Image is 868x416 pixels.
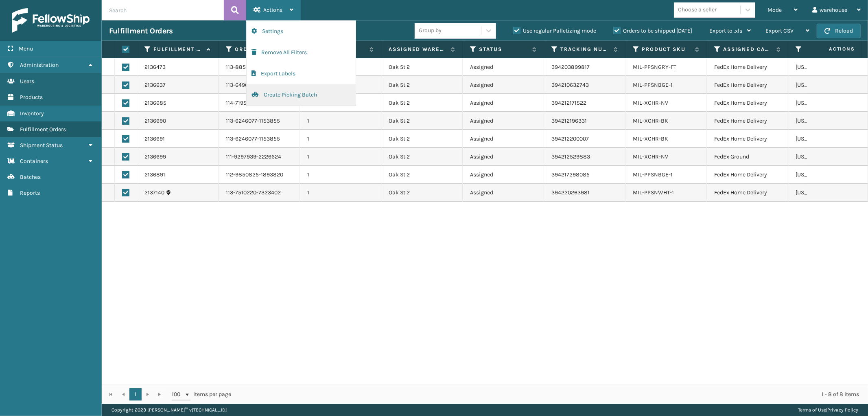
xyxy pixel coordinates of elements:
td: FedEx Home Delivery [707,94,788,112]
a: MIL-XCHR-BK [633,135,668,142]
td: 1 [300,184,381,202]
a: 2136637 [144,81,166,89]
td: 1 [300,130,381,148]
a: MIL-PPSNGRY-FT [633,64,676,70]
td: FedEx Home Delivery [707,184,788,202]
span: Users [20,78,34,85]
p: Copyright 2023 [PERSON_NAME]™ v [TECHNICAL_ID] [112,404,227,416]
span: 100 [172,390,184,398]
h3: Fulfillment Orders [109,26,173,36]
td: 112-9850825-1893820 [219,166,300,184]
td: 113-7510220-7323402 [219,184,300,202]
span: Inventory [20,110,44,117]
a: 2136891 [144,171,165,179]
a: 2136473 [144,63,166,71]
a: Terms of Use [798,407,826,413]
a: 394212196331 [551,117,587,124]
td: Assigned [463,94,544,112]
label: Product SKU [642,46,691,53]
td: FedEx Home Delivery [707,130,788,148]
a: 394220263981 [551,189,590,196]
div: | [798,404,858,416]
a: 394203899817 [551,64,590,70]
div: Group by [419,26,442,35]
td: FedEx Home Delivery [707,112,788,130]
label: Assigned Carrier Service [723,46,772,53]
td: 114-7195105-9395469 [219,94,300,112]
span: Export CSV [765,27,794,34]
td: FedEx Home Delivery [707,166,788,184]
span: Shipment Status [20,142,63,149]
td: Oak St 2 [381,166,463,184]
span: Fulfillment Orders [20,126,66,133]
span: Export to .xls [709,27,742,34]
button: Create Picking Batch [247,84,356,106]
td: FedEx Ground [707,148,788,166]
td: Assigned [463,166,544,184]
td: Assigned [463,130,544,148]
td: FedEx Home Delivery [707,58,788,76]
label: Use regular Palletizing mode [513,27,596,34]
label: Fulfillment Order Id [153,46,203,53]
a: 2136685 [144,99,166,107]
td: Assigned [463,112,544,130]
td: Assigned [463,58,544,76]
div: Choose a seller [678,6,717,14]
td: 113-8850025-3200208 [219,58,300,76]
td: Oak St 2 [381,130,463,148]
td: Oak St 2 [381,76,463,94]
td: Oak St 2 [381,112,463,130]
span: Actions [803,42,860,56]
span: Actions [263,7,282,13]
td: 113-6246077-1153855 [219,130,300,148]
button: Export Labels [247,63,356,84]
span: Containers [20,158,48,165]
td: Assigned [463,76,544,94]
a: 394210632743 [551,81,589,88]
td: Assigned [463,148,544,166]
td: Oak St 2 [381,148,463,166]
a: 2136690 [144,117,166,125]
span: items per page [172,388,231,401]
a: MIL-PPSNWHT-1 [633,189,674,196]
td: 1 [300,112,381,130]
a: MIL-XCHR-NV [633,99,668,106]
label: Tracking Number [560,46,610,53]
span: Mode [767,7,782,13]
a: MIL-PPSNBGE-1 [633,171,673,178]
a: MIL-PPSNBGE-1 [633,81,673,88]
div: 1 - 8 of 8 items [243,390,859,398]
td: Assigned [463,184,544,202]
a: MIL-XCHR-NV [633,153,668,160]
td: 111-9297939-2226624 [219,148,300,166]
label: Order Number [235,46,284,53]
span: Products [20,94,43,101]
label: Orders to be shipped [DATE] [613,27,692,34]
a: 2137140 [144,189,164,197]
td: Oak St 2 [381,184,463,202]
td: 1 [300,148,381,166]
td: FedEx Home Delivery [707,76,788,94]
a: Privacy Policy [827,407,858,413]
button: Settings [247,21,356,42]
img: logo [12,8,90,33]
span: Reports [20,189,40,196]
td: Oak St 2 [381,94,463,112]
span: Administration [20,62,59,68]
span: Batches [20,174,41,180]
button: Remove All Filters [247,42,356,63]
span: Menu [19,45,33,52]
a: 394217298085 [551,171,590,178]
td: Oak St 2 [381,58,463,76]
label: Status [479,46,528,53]
a: 394212171522 [551,99,586,106]
button: Reload [817,24,861,38]
td: 113-6490636-2689803 [219,76,300,94]
a: 394212529883 [551,153,590,160]
label: Assigned Warehouse [389,46,447,53]
a: 2136691 [144,135,165,143]
a: 394212200007 [551,135,589,142]
a: 2136699 [144,153,166,161]
a: 1 [129,388,142,401]
a: MIL-XCHR-BK [633,117,668,124]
